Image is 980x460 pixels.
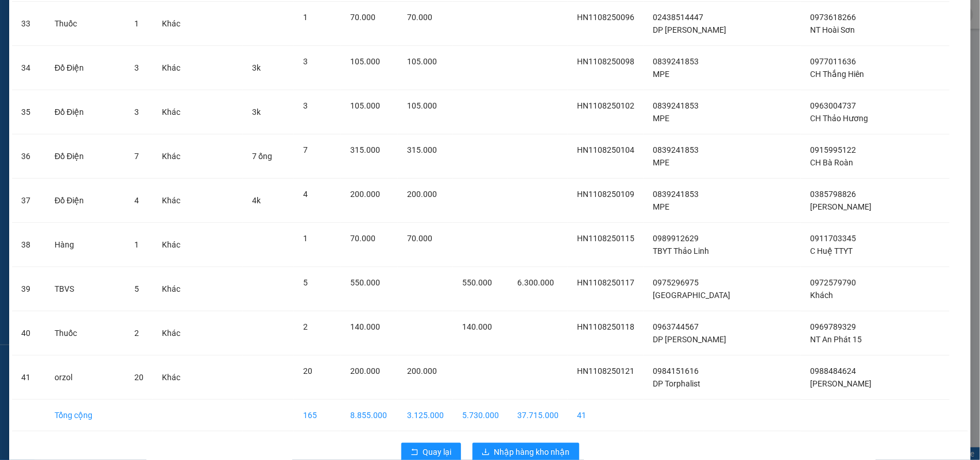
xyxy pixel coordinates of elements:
td: Khác [153,134,189,179]
span: HN1108250096 [577,13,634,22]
span: 0977011636 [810,57,856,66]
span: 1 [134,240,139,249]
span: DP Torphalist [653,379,700,388]
td: Thuốc [45,311,125,355]
span: 20 [134,373,144,382]
span: 0972579790 [810,278,856,287]
span: HN1108250118 [577,322,634,331]
td: 5.730.000 [453,400,508,431]
span: 1 [303,13,308,22]
span: 5 [303,278,308,287]
span: [PERSON_NAME] [810,202,871,211]
span: CH Bà Roàn [810,158,853,167]
span: NT Hoài Sơn [810,25,855,34]
span: MPE [653,114,669,123]
span: HN1108250098 [577,57,634,66]
span: HN1108250104 [577,145,634,154]
span: CH Thảo Hương [810,114,868,123]
span: HN1108250102 [577,101,634,110]
td: Hàng [45,223,125,267]
span: 0989912629 [653,234,699,243]
span: 02438514447 [653,13,703,22]
td: Tổng cộng [45,400,125,431]
span: 3 [303,101,308,110]
span: Khách [810,291,833,300]
span: 1 [303,234,308,243]
td: Đồ Điện [45,134,125,179]
span: 3 [134,63,139,72]
span: 2 [134,328,139,338]
td: 41 [568,400,644,431]
span: TBYT Thảo Linh [653,246,709,256]
span: 3 [134,107,139,117]
span: 315.000 [407,145,437,154]
td: Đồ Điện [45,179,125,223]
span: 3k [252,63,261,72]
td: 37 [12,179,45,223]
span: 105.000 [350,101,380,110]
span: 200.000 [407,366,437,376]
span: CH Thắng Hiên [810,69,864,79]
span: 140.000 [350,322,380,331]
span: 200.000 [350,190,380,199]
td: 41 [12,355,45,400]
span: 0915995122 [810,145,856,154]
span: 4 [134,196,139,205]
span: HN1108250109 [577,190,634,199]
span: MPE [653,158,669,167]
span: 0839241853 [653,145,699,154]
span: download [482,448,490,457]
span: 70.000 [350,13,375,22]
span: Nhập hàng kho nhận [494,446,570,458]
span: MPE [653,202,669,211]
span: HN1108250115 [577,234,634,243]
td: Khác [153,46,189,90]
span: DP [PERSON_NAME] [653,335,726,344]
span: NT An Phát 15 [810,335,862,344]
span: [GEOGRAPHIC_DATA] [653,291,730,300]
span: 4k [252,196,261,205]
span: 140.000 [462,322,492,331]
span: 0984151616 [653,366,699,376]
td: Khác [153,223,189,267]
td: 3.125.000 [398,400,453,431]
span: 3 [303,57,308,66]
span: 550.000 [350,278,380,287]
span: 200.000 [350,366,380,376]
td: 39 [12,267,45,311]
span: 1 [134,19,139,28]
span: 0988484624 [810,366,856,376]
span: Quay lại [423,446,452,458]
td: 8.855.000 [341,400,398,431]
td: 38 [12,223,45,267]
span: MPE [653,69,669,79]
span: 0963004737 [810,101,856,110]
td: Khác [153,90,189,134]
td: Thuốc [45,2,125,46]
td: 35 [12,90,45,134]
td: Khác [153,355,189,400]
span: 0963744567 [653,322,699,331]
span: 6.300.000 [517,278,554,287]
td: 33 [12,2,45,46]
span: DP [PERSON_NAME] [653,25,726,34]
td: Khác [153,179,189,223]
td: 34 [12,46,45,90]
td: 40 [12,311,45,355]
span: 315.000 [350,145,380,154]
span: 7 ống [252,152,272,161]
span: 3k [252,107,261,117]
span: [PERSON_NAME] [810,379,871,388]
td: orzol [45,355,125,400]
td: Đồ Điện [45,46,125,90]
span: 0973618266 [810,13,856,22]
span: 20 [303,366,312,376]
td: 165 [294,400,341,431]
span: HN1108250121 [577,366,634,376]
td: 36 [12,134,45,179]
span: 105.000 [407,101,437,110]
span: 7 [303,145,308,154]
td: 37.715.000 [508,400,568,431]
span: 70.000 [350,234,375,243]
span: C Huệ TTYT [810,246,853,256]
